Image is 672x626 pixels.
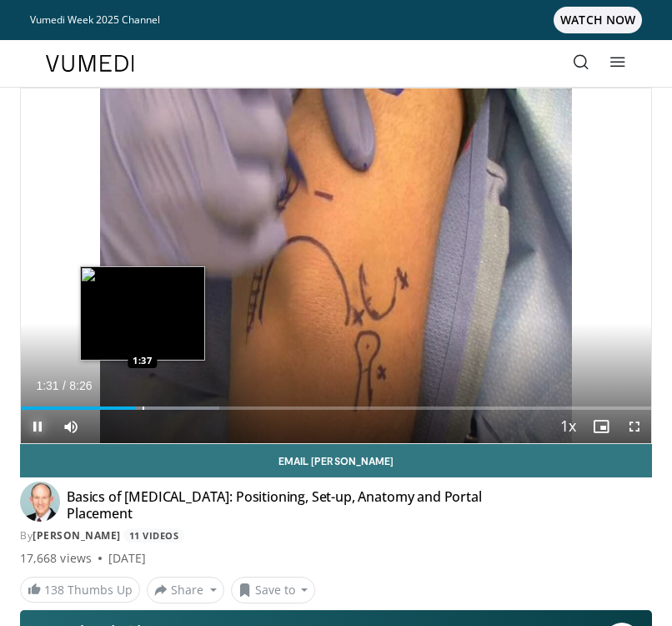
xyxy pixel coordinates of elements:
[21,406,651,410] div: Progress Bar
[618,410,651,443] button: Fullscreen
[20,444,652,477] a: Email [PERSON_NAME]
[67,488,515,522] h4: Basics of [MEDICAL_DATA]: Positioning, Set-up, Anatomy and Portal Placement
[33,528,121,543] a: [PERSON_NAME]
[551,410,584,443] button: Playback Rate
[46,55,134,72] img: VuMedi Logo
[69,379,92,392] span: 8:26
[30,7,642,33] a: Vumedi Week 2025 ChannelWATCH NOW
[54,410,88,443] button: Mute
[63,379,66,392] span: /
[44,582,64,598] span: 138
[36,379,58,392] span: 1:31
[108,550,146,567] div: [DATE]
[231,577,316,603] button: Save to
[20,482,60,522] img: Avatar
[80,266,205,361] img: image.jpeg
[20,577,140,603] a: 138 Thumbs Up
[20,550,92,567] span: 17,668 views
[21,410,54,443] button: Pause
[584,410,618,443] button: Enable picture-in-picture mode
[21,88,651,443] video-js: Video Player
[147,577,224,603] button: Share
[123,528,184,543] a: 11 Videos
[20,528,652,543] div: By
[554,7,642,33] span: WATCH NOW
